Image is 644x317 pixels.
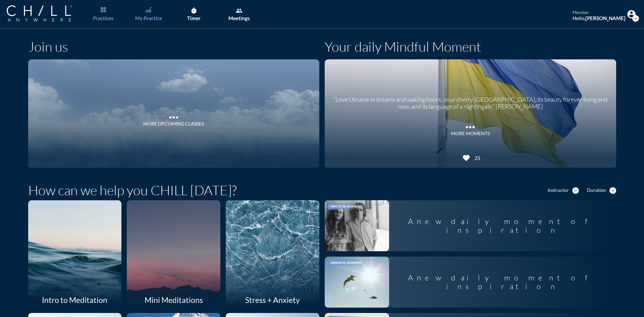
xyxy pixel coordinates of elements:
[572,187,579,194] i: expand_more
[587,188,606,193] div: Duration
[28,182,237,198] h1: How can we help you CHILL [DATE]?
[464,120,477,130] i: more_horiz
[28,292,122,308] div: Intro to Meditation
[93,15,114,21] div: Practices
[451,131,490,137] div: MORE MOMENTS
[472,155,480,161] div: 25
[609,187,616,194] i: expand_more
[143,121,204,127] div: More Upcoming Classes
[548,188,569,193] div: Instructor
[236,7,243,14] i: group
[573,15,626,21] div: Hello,
[135,15,162,21] div: My Practice
[632,15,639,22] i: expand_more
[325,39,481,55] h1: Your daily Mindful Moment
[585,15,626,21] strong: [PERSON_NAME]
[187,15,201,21] div: Timer
[331,261,362,265] span: Mindful Moment
[191,7,197,14] i: timer
[389,212,616,240] div: A new daily moment of inspiration
[127,292,220,308] div: Mini Meditations
[226,292,319,308] div: Stress + Anxiety
[7,5,86,22] a: Company Logo
[228,15,250,21] div: Meetings
[627,10,636,18] img: Profile icon
[331,204,362,208] span: Mindful Moment
[167,111,180,121] i: more_horiz
[28,39,68,55] h1: Join us
[389,268,616,297] div: A new daily moment of inspiration
[7,5,72,21] img: Company Logo
[573,10,626,15] div: member
[462,154,470,162] i: favorite
[101,7,106,12] img: List
[333,91,608,110] div: "Love Ukraine in dreams and waking hours, your cherry [GEOGRAPHIC_DATA], its beauty forever livin...
[145,7,151,12] img: Graph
